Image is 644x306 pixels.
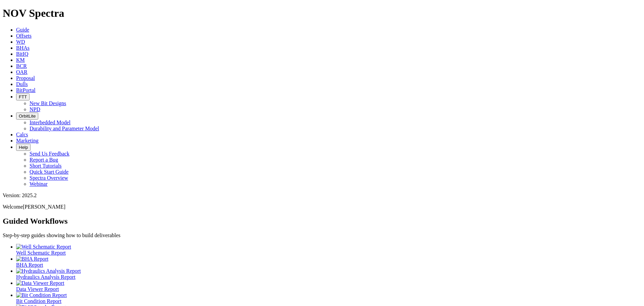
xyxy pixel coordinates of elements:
a: Marketing [16,138,39,143]
a: Short Tutorials [30,163,62,169]
span: Well Schematic Report [16,250,66,256]
span: BHA Report [16,262,43,268]
a: BitPortal [16,87,36,93]
a: Guide [16,27,29,33]
a: BHA Report BHA Report [16,256,641,268]
div: Version: 2025.2 [3,192,641,199]
span: Hydraulics Analysis Report [16,274,75,280]
a: Calcs [16,132,28,137]
a: Bit Condition Report Bit Condition Report [16,292,641,304]
span: Data Viewer Report [16,286,59,292]
a: NPD [30,106,40,112]
a: Send Us Feedback [30,151,69,157]
a: WD [16,39,25,45]
span: OrbitLite [19,114,36,119]
a: Well Schematic Report Well Schematic Report [16,244,641,256]
a: Webinar [30,181,48,187]
a: BCR [16,63,27,69]
a: KM [16,57,25,63]
img: BHA Report [16,256,48,262]
a: Data Viewer Report Data Viewer Report [16,280,641,292]
span: [PERSON_NAME] [23,204,65,210]
a: Quick Start Guide [30,169,68,175]
span: Bit Condition Report [16,298,61,304]
h2: Guided Workflows [3,217,641,226]
a: OAR [16,69,28,75]
a: BHAs [16,45,30,51]
p: Step-by-step guides showing how to build deliverables [3,232,641,238]
a: Spectra Overview [30,175,68,181]
span: Help [19,145,28,150]
a: Proposal [16,75,35,81]
img: Hydraulics Analysis Report [16,268,81,274]
a: New Bit Designs [30,100,66,106]
span: FTT [19,94,27,99]
img: Bit Condition Report [16,292,67,298]
img: Data Viewer Report [16,280,64,286]
p: Welcome [3,204,641,210]
a: Durability and Parameter Model [30,126,99,131]
a: Offsets [16,33,32,39]
a: BitIQ [16,51,28,57]
img: Well Schematic Report [16,244,71,250]
button: Help [16,144,31,151]
a: Interbedded Model [30,120,70,125]
a: Hydraulics Analysis Report Hydraulics Analysis Report [16,268,641,280]
a: Report a Bug [30,157,58,163]
h1: NOV Spectra [3,7,641,19]
a: Dulls [16,81,28,87]
button: OrbitLite [16,113,38,120]
button: FTT [16,93,30,100]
